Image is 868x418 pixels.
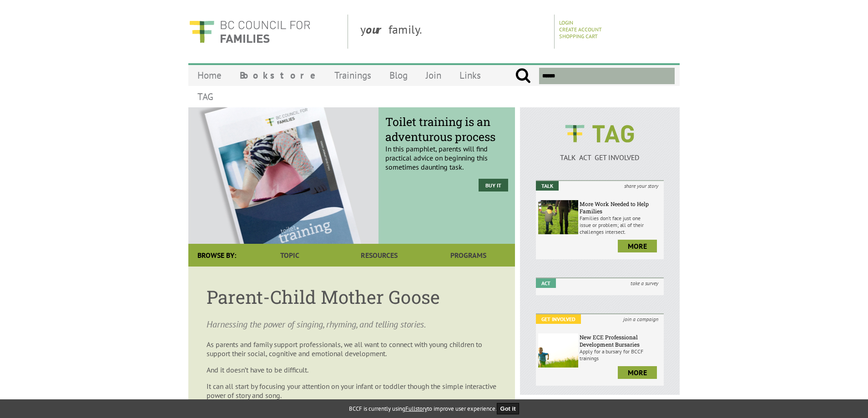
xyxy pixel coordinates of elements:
[385,114,508,144] span: Toilet training is an adventurous process
[188,86,222,107] a: TAG
[618,314,664,324] i: join a campaign
[188,15,311,49] img: BC Council for FAMILIES
[618,240,657,252] a: more
[207,365,497,374] p: And it doesn’t have to be difficult.
[536,181,559,191] em: Talk
[618,366,657,379] a: more
[559,26,602,33] a: Create Account
[580,200,661,215] h6: More Work Needed to Help Families
[559,33,598,40] a: Shopping Cart
[353,15,555,49] div: y family.
[450,65,490,86] a: Links
[580,215,661,235] p: Families don’t face just one issue or problem; all of their challenges intersect.
[245,244,334,267] a: Topic
[405,405,427,413] a: Fullstory
[366,22,389,37] strong: our
[536,314,581,324] em: Get Involved
[536,153,664,162] p: TALK ACT GET INVOLVED
[559,116,641,151] img: BCCF's TAG Logo
[479,179,508,191] a: Buy it
[385,121,508,171] p: In this pamphlet, parents will find practical advice on beginning this sometimes daunting task.
[619,181,664,191] i: share your story
[424,244,513,267] a: Programs
[207,340,497,358] p: As parents and family support professionals, we all want to connect with young children to suppor...
[536,278,556,288] em: Act
[580,348,661,362] p: Apply for a bursary for BCCF trainings
[207,318,497,331] p: Harnessing the power of singing, rhyming, and telling stories.
[188,244,245,267] div: Browse By:
[380,65,417,86] a: Blog
[417,65,450,86] a: Join
[325,65,380,86] a: Trainings
[559,19,573,26] a: Login
[207,285,497,309] h1: Parent-Child Mother Goose
[536,144,664,162] a: TALK ACT GET INVOLVED
[231,65,325,86] a: Bookstore
[580,333,661,348] h6: New ECE Professional Development Bursaries
[625,278,664,288] i: take a survey
[188,65,231,86] a: Home
[334,244,424,267] a: Resources
[497,403,520,414] button: Got it
[207,382,497,400] p: It can all start by focusing your attention on your infant or toddler though the simple interacti...
[515,68,531,84] input: Submit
